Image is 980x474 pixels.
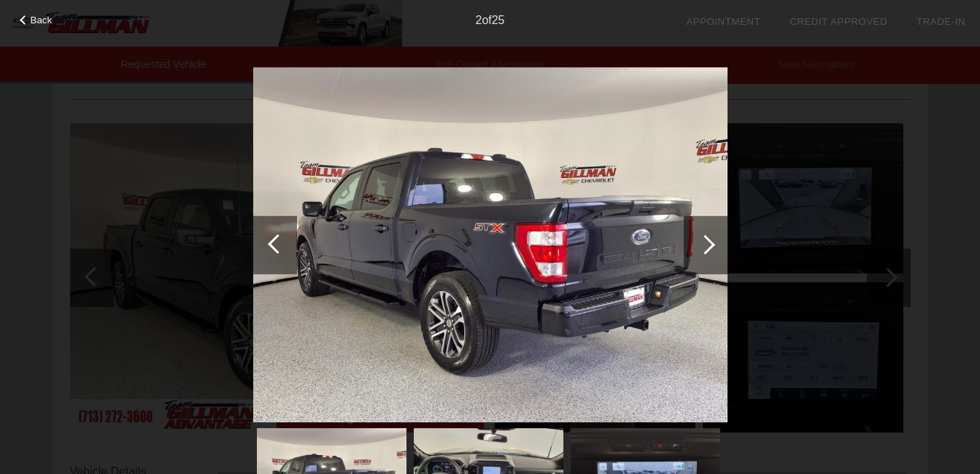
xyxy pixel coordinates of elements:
[31,15,53,26] span: Back
[790,16,887,27] a: Credit Approved
[475,14,482,26] span: 2
[492,14,505,26] span: 25
[253,67,728,423] img: 8139fd982481e2d11c1307b2b52ecd34.jpg
[917,16,965,27] a: Trade-In
[686,16,760,27] a: Appointment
